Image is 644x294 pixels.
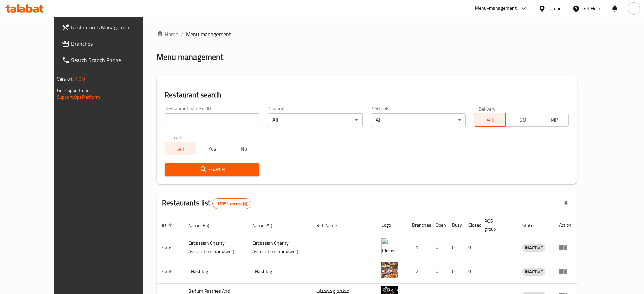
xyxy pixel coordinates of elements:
span: TGO [508,115,535,125]
span: 1.0.0 [75,74,85,83]
button: TGO [505,113,537,127]
div: Menu-management [475,4,517,13]
th: Branches [407,215,430,235]
div: Menu [559,243,572,251]
span: ID [162,221,175,229]
span: Name (Ar) [252,221,281,229]
td: ​Circassian ​Charity ​Association​ (Samawer) [247,235,311,259]
td: 0 [463,259,479,284]
td: 0 [446,259,463,284]
td: 1 [407,235,430,259]
button: No [228,142,259,155]
div: Menu [559,267,572,275]
span: Get support on: [57,86,88,95]
a: Search Branch Phone [56,52,161,68]
a: Support.OpsPlatform [57,93,100,101]
td: 0 [430,235,446,259]
input: Search for restaurant name or ID.. [165,113,259,127]
a: Restaurants Management [56,19,161,36]
span: Version: [57,74,74,83]
span: L [632,5,635,12]
span: No [231,144,257,154]
span: POS group [484,217,509,233]
span: Ref. Name [316,221,346,229]
td: ​Circassian ​Charity ​Association​ (Samawer) [183,235,247,259]
label: Delivery [479,106,496,111]
div: All [371,113,466,127]
span: 15351 record(s) [213,201,251,207]
td: 0 [430,259,446,284]
nav: breadcrumb [157,30,577,38]
button: All [165,142,196,155]
a: Branches [56,36,161,52]
div: Jordan [548,5,562,12]
td: #Hashtag [247,259,311,284]
th: Action [554,215,577,235]
div: INACTIVE [522,268,545,276]
span: Branches [71,40,155,48]
span: All [477,115,503,125]
td: #Hashtag [183,259,247,284]
span: Menu management [186,30,231,38]
h2: Menu management [157,52,223,63]
th: Open [430,215,446,235]
h2: Restaurant search [165,90,569,100]
th: Busy [446,215,463,235]
span: Yes [199,144,225,154]
td: 4654 [157,235,183,259]
div: Total records count [212,198,251,209]
td: 4655 [157,259,183,284]
li: / [181,30,183,38]
span: INACTIVE [522,244,545,252]
div: Export file [558,196,574,212]
img: ​Circassian ​Charity ​Association​ (Samawer) [381,238,398,254]
button: Yes [196,142,228,155]
h2: Restaurants list [162,198,251,209]
span: Name (En) [188,221,218,229]
span: Status [522,221,544,229]
span: Search [170,165,254,174]
span: All [168,144,194,154]
td: 0 [463,235,479,259]
td: 0 [446,235,463,259]
span: Search Branch Phone [71,56,155,64]
a: Home [157,30,178,38]
td: 2 [407,259,430,284]
span: TMP [540,115,566,125]
div: All [268,113,362,127]
label: Upsell [169,135,182,140]
th: Closed [463,215,479,235]
img: #Hashtag [381,262,398,278]
button: Search [165,163,259,176]
th: Logo [376,215,407,235]
span: Restaurants Management [71,23,155,31]
div: INACTIVE [522,244,545,252]
span: INACTIVE [522,268,545,276]
button: All [474,113,506,127]
button: TMP [537,113,569,127]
